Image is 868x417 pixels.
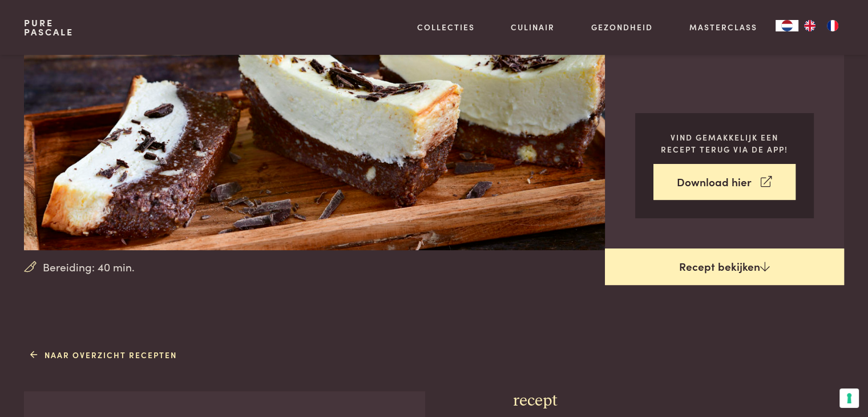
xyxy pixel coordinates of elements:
ul: Language list [798,20,844,31]
a: Recept bekijken [605,248,844,285]
div: Language [776,20,798,31]
button: Uw voorkeuren voor toestemming voor trackingtechnologieën [839,388,859,408]
a: FR [821,20,844,31]
a: Download hier [653,164,796,200]
a: Gezondheid [591,21,653,33]
h3: recept [513,391,844,411]
a: Naar overzicht recepten [30,349,177,361]
a: Culinair [511,21,555,33]
a: NL [776,20,798,31]
p: Vind gemakkelijk een recept terug via de app! [653,131,796,155]
aside: Language selected: Nederlands [776,20,844,31]
span: Bereiding: 40 min. [43,259,135,275]
a: EN [798,20,821,31]
a: PurePascale [24,18,74,37]
a: Masterclass [689,21,757,33]
a: Collecties [417,21,475,33]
